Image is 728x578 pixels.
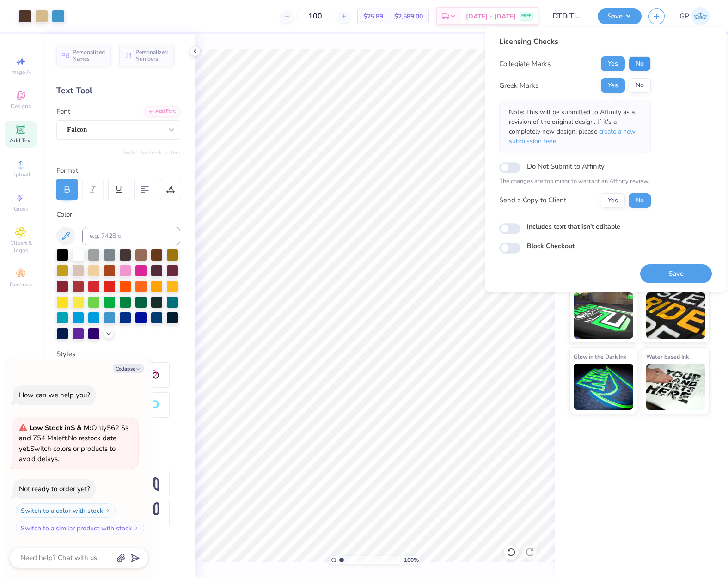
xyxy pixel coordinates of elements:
div: Format [56,165,181,176]
button: Switch to a color with stock [16,503,116,518]
span: Clipart & logos [5,239,37,254]
p: Note: This will be submitted to Affinity as a revision of the original design. If it's a complete... [509,107,641,146]
button: Yes [601,193,625,208]
img: Switch to a color with stock [105,508,110,513]
label: Font [56,106,70,117]
span: Glow in the Dark Ink [574,352,626,361]
div: Licensing Checks [499,36,651,47]
div: Collegiate Marks [499,59,551,69]
input: Untitled Design [545,7,591,25]
p: The changes are too minor to warrant an Affinity review. [499,177,651,186]
span: Only 562 Ss and 754 Ms left. Switch colors or products to avoid delays. [19,423,128,464]
button: No [629,56,651,71]
button: Save [598,8,642,24]
img: Switch to a similar product with stock [134,525,139,531]
span: [DATE] - [DATE] [466,12,516,21]
span: $2,589.00 [394,12,423,21]
div: Text Tool [56,85,180,97]
img: Germaine Penalosa [691,7,710,25]
a: GP [679,7,710,25]
span: Greek [14,205,28,213]
img: Neon Ink [574,292,633,339]
div: Color [56,209,180,220]
button: Collapse [113,364,144,373]
span: GP [679,11,689,22]
img: Water based Ink [646,364,706,410]
div: Send a Copy to Client [499,195,566,206]
span: Image AI [10,68,32,76]
div: Greek Marks [499,80,538,91]
span: Personalized Names [73,49,105,62]
span: Designs [11,103,31,110]
div: Styles [56,349,180,359]
button: Switch to a similar product with stock [16,521,144,535]
label: Do Not Submit to Affinity [527,160,605,172]
strong: Low Stock in S & M : [29,423,92,432]
label: Block Checkout [527,241,575,251]
span: $25.89 [363,12,383,21]
span: FREE [521,13,531,19]
div: Add Font [144,106,180,117]
input: – – [297,8,333,24]
span: Decorate [10,281,32,288]
button: Save [640,264,712,283]
div: Not ready to order yet? [19,484,90,493]
button: Yes [601,78,625,93]
div: How can we help you? [19,390,90,400]
button: Yes [601,56,625,71]
button: Switch to Greek Letters [122,149,180,156]
span: Add Text [10,137,32,144]
span: Personalized Numbers [135,49,168,62]
img: Glow in the Dark Ink [574,364,633,410]
img: Metallic & Glitter Ink [646,292,706,339]
span: 100 % [404,556,419,564]
button: No [629,78,651,93]
input: e.g. 7428 c [82,227,180,245]
span: No restock date yet. [19,433,116,453]
span: Water based Ink [646,352,689,361]
span: Upload [12,171,30,178]
button: No [629,193,651,208]
label: Includes text that isn't editable [527,222,620,231]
